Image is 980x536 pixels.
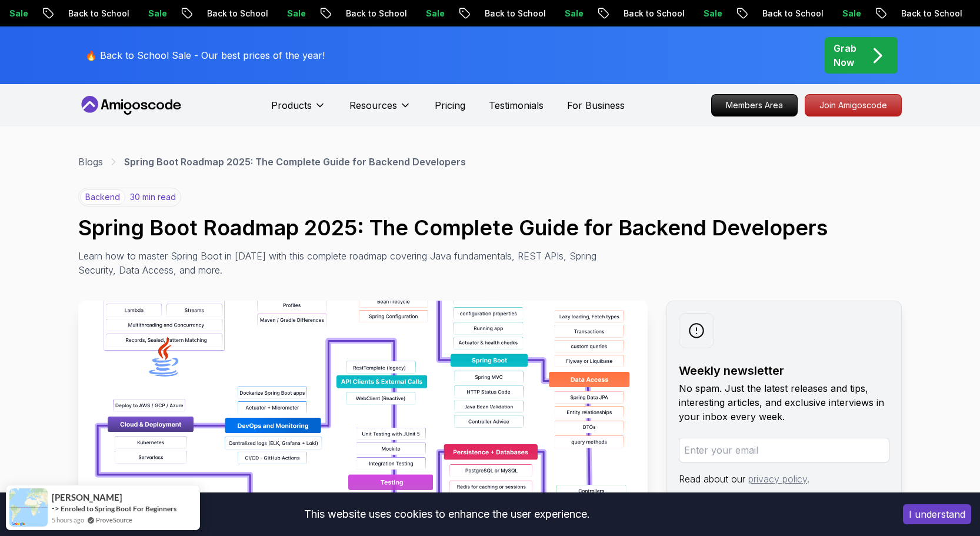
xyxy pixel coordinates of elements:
p: Sale [832,8,870,19]
a: Testimonials [489,98,544,112]
div: This website uses cookies to enhance the user experience. [9,501,885,527]
p: Sale [277,8,315,19]
p: Resources [349,98,397,112]
p: No spam. Just the latest releases and tips, interesting articles, and exclusive interviews in you... [679,381,889,424]
p: Back to School [752,8,832,19]
a: ProveSource [96,515,132,525]
span: 5 hours ago [52,515,84,525]
a: Join Amigoscode [805,94,902,116]
a: Blogs [78,155,103,169]
p: Back to School [475,8,555,19]
p: Products [271,98,312,112]
span: [PERSON_NAME] [52,492,122,502]
button: Accept cookies [903,504,971,524]
p: Spring Boot Roadmap 2025: The Complete Guide for Backend Developers [124,155,466,169]
p: Back to School [336,8,416,19]
p: 30 min read [130,191,176,203]
a: Enroled to Spring Boot For Beginners [61,504,176,514]
img: provesource social proof notification image [9,488,48,527]
p: Sale [416,8,454,19]
p: Back to School [891,8,971,19]
p: Learn how to master Spring Boot in [DATE] with this complete roadmap covering Java fundamentals, ... [78,249,605,277]
button: Resources [349,98,411,122]
p: Members Area [712,95,797,116]
a: privacy policy [748,473,807,485]
p: Join Amigoscode [805,95,901,116]
h2: Weekly newsletter [679,362,889,379]
p: Sale [694,8,731,19]
a: Members Area [711,94,798,116]
p: Back to School [197,8,277,19]
a: For Business [567,98,625,112]
p: Back to School [614,8,694,19]
input: Enter your email [679,438,889,462]
p: Sale [555,8,592,19]
span: -> [52,504,59,513]
p: Read about our . [679,472,889,486]
a: Pricing [435,98,465,112]
h1: Spring Boot Roadmap 2025: The Complete Guide for Backend Developers [78,216,902,239]
button: Products [271,98,326,122]
p: backend [80,189,125,205]
p: Back to School [58,8,138,19]
p: Grab Now [834,41,856,69]
p: Sale [138,8,176,19]
p: 🔥 Back to School Sale - Our best prices of the year! [85,48,325,62]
